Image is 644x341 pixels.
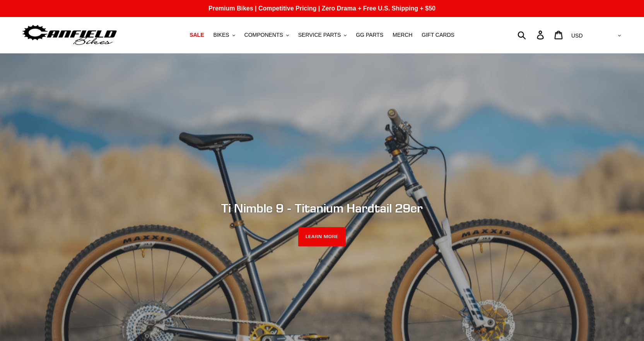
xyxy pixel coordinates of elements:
[111,201,533,216] h2: Ti Nimble 9 - Titanium Hardtail 29er
[213,32,229,38] span: BIKES
[418,30,458,40] a: GIFT CARDS
[298,32,341,38] span: SERVICE PARTS
[389,30,416,40] a: MERCH
[209,30,239,40] button: BIKES
[186,30,208,40] a: SALE
[422,32,454,38] span: GIFT CARDS
[244,32,283,38] span: COMPONENTS
[356,32,383,38] span: GG PARTS
[298,227,346,247] a: LEARN MORE
[294,30,350,40] button: SERVICE PARTS
[393,32,412,38] span: MERCH
[241,30,293,40] button: COMPONENTS
[522,26,542,43] input: Search
[190,32,204,38] span: SALE
[21,23,118,47] img: Canfield Bikes
[352,30,387,40] a: GG PARTS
